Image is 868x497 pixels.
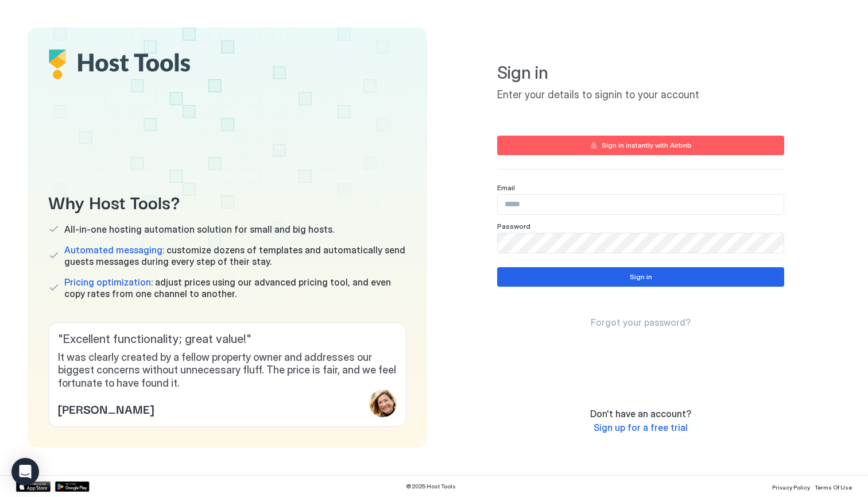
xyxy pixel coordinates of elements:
[406,483,456,490] span: © 2025 Host Tools
[497,183,515,192] span: Email
[48,188,406,214] span: Why Host Tools?
[497,267,784,287] button: Sign in
[594,422,688,434] a: Sign up for a free trial
[55,481,90,492] a: Google Play Store
[11,458,39,486] div: Open Intercom Messenger
[64,224,334,235] span: All-in-one hosting automation solution for small and big hosts.
[497,62,784,84] span: Sign in
[590,408,691,419] span: Don't have an account?
[815,480,852,492] a: Terms Of Use
[497,136,784,155] button: Sign in instantly with Airbnb
[64,276,406,299] span: adjust prices using our advanced pricing tool, and even copy rates from one channel to another.
[498,195,784,214] input: Input Field
[64,244,406,267] span: customize dozens of templates and automatically send guests messages during every step of their s...
[602,140,692,151] div: Sign in instantly with Airbnb
[815,484,852,491] span: Terms Of Use
[630,272,652,282] div: Sign in
[497,222,530,230] span: Password
[591,317,691,329] a: Forgot your password?
[498,233,784,253] input: Input Field
[497,88,784,102] span: Enter your details to signin to your account
[64,276,153,288] span: Pricing optimization:
[58,400,154,417] span: [PERSON_NAME]
[772,484,810,491] span: Privacy Policy
[58,332,397,346] span: " Excellent functionality; great value! "
[64,244,164,256] span: Automated messaging:
[369,390,397,417] div: profile
[16,481,51,492] a: App Store
[591,317,691,328] span: Forgot your password?
[58,351,397,390] span: It was clearly created by a fellow property owner and addresses our biggest concerns without unne...
[772,480,810,492] a: Privacy Policy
